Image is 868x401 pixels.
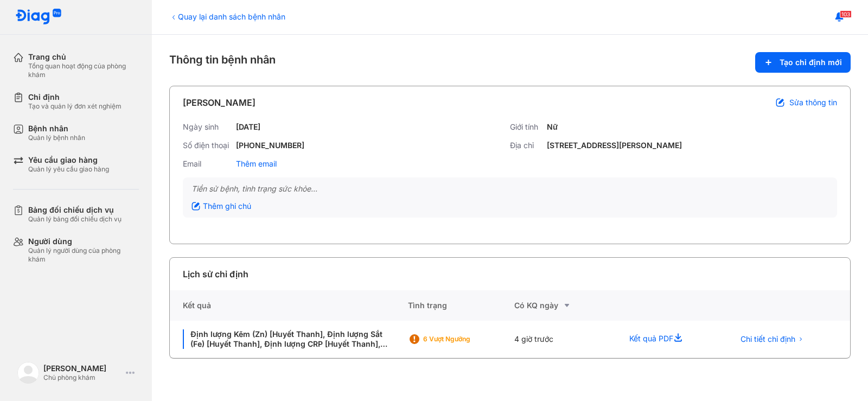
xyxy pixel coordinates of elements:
div: Chỉ định [28,92,122,102]
div: 6 Vượt ngưỡng [423,335,510,343]
div: Định lượng Kẽm (Zn) [Huyết Thanh], Định lượng Sắt (Fe) [Huyết Thanh], Định lượng CRP [Huyết Thanh... [183,329,395,349]
div: Địa chỉ [510,141,542,150]
div: Quay lại danh sách bệnh nhân [169,11,285,22]
div: Bệnh nhân [28,124,85,133]
div: Số điện thoại [183,141,232,150]
img: logo [17,362,39,384]
div: Quản lý bảng đối chiếu dịch vụ [28,215,122,224]
div: Thêm email [236,159,277,169]
div: Ngày sinh [183,122,232,132]
div: [DATE] [236,122,260,132]
div: Email [183,159,232,169]
div: Tạo và quản lý đơn xét nghiệm [28,102,122,111]
span: Tạo chỉ định mới [780,58,842,67]
div: [PERSON_NAME] [183,96,256,109]
span: Chi tiết chỉ định [741,334,795,344]
img: logo [15,9,62,26]
div: Giới tính [510,122,542,132]
div: Thông tin bệnh nhân [169,52,851,73]
button: Chi tiết chỉ định [734,331,810,347]
div: Kết quả [170,290,408,321]
div: [PERSON_NAME] [43,364,122,373]
div: Tiền sử bệnh, tình trạng sức khỏe... [192,184,828,194]
div: Bảng đối chiếu dịch vụ [28,205,122,215]
div: 4 giờ trước [514,321,616,358]
div: Chủ phòng khám [43,373,122,382]
button: Tạo chỉ định mới [755,52,851,73]
div: Thêm ghi chú [192,201,251,211]
span: 103 [840,10,852,18]
div: Quản lý yêu cầu giao hàng [28,165,109,174]
div: Yêu cầu giao hàng [28,155,109,165]
div: Tình trạng [408,290,514,321]
div: Nữ [547,122,558,132]
span: Sửa thông tin [789,98,837,107]
div: Người dùng [28,237,139,246]
div: [STREET_ADDRESS][PERSON_NAME] [547,141,682,150]
div: Quản lý người dùng của phòng khám [28,246,139,264]
div: Tổng quan hoạt động của phòng khám [28,62,139,79]
div: Lịch sử chỉ định [183,268,248,281]
div: [PHONE_NUMBER] [236,141,304,150]
div: Quản lý bệnh nhân [28,133,85,142]
div: Trang chủ [28,52,139,62]
div: Kết quả PDF [616,321,721,358]
div: Có KQ ngày [514,299,616,312]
